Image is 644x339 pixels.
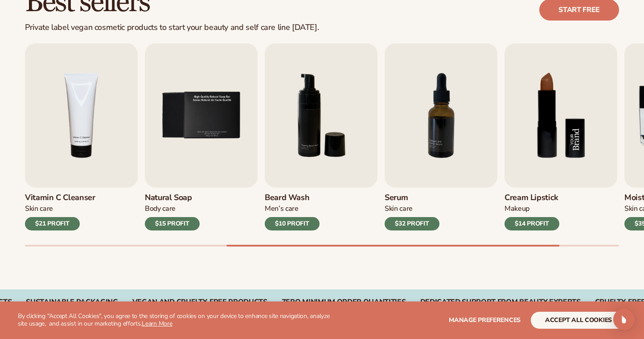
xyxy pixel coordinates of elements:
div: Skin Care [385,204,439,213]
div: VEGAN AND CRUELTY-FREE PRODUCTS [132,298,267,306]
div: $21 PROFIT [25,217,80,230]
h3: Vitamin C Cleanser [25,193,95,203]
button: accept all cookies [531,312,626,329]
div: Men’s Care [265,204,320,213]
a: Learn More [142,319,172,328]
div: ZERO MINIMUM ORDER QUANTITIES [282,298,406,306]
a: 4 / 9 [25,43,138,230]
span: Manage preferences [449,316,521,324]
p: By clicking "Accept All Cookies", you agree to the storing of cookies on your device to enhance s... [18,313,337,328]
a: 6 / 9 [265,43,377,230]
a: 5 / 9 [145,43,258,230]
div: Skin Care [25,204,95,213]
div: $15 PROFIT [145,217,200,230]
h3: Beard Wash [265,193,320,203]
div: Open Intercom Messenger [613,309,635,330]
div: $10 PROFIT [265,217,320,230]
img: Shopify Image 9 [505,43,617,188]
h3: Serum [385,193,439,203]
a: 8 / 9 [505,43,617,230]
div: Private label vegan cosmetic products to start your beauty and self care line [DATE]. [25,23,319,33]
h3: Natural Soap [145,193,200,203]
div: $32 PROFIT [385,217,439,230]
div: DEDICATED SUPPORT FROM BEAUTY EXPERTS [420,298,581,306]
button: Manage preferences [449,312,521,329]
h3: Cream Lipstick [505,193,559,203]
div: $14 PROFIT [505,217,559,230]
div: SUSTAINABLE PACKAGING [26,298,118,306]
div: Makeup [505,204,559,213]
div: Body Care [145,204,200,213]
a: 7 / 9 [385,43,497,230]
